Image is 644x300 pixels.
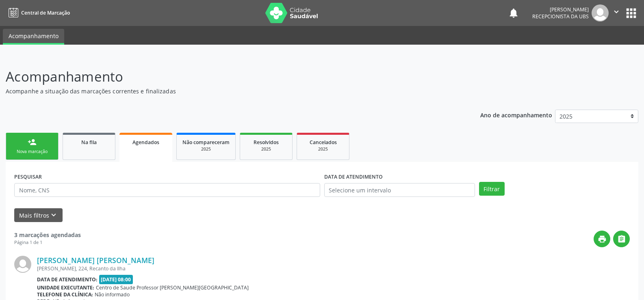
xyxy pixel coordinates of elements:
i: print [598,235,607,244]
span: Recepcionista da UBS [532,13,589,20]
button: print [594,231,610,247]
i: keyboard_arrow_down [49,211,58,220]
i:  [617,235,626,244]
i:  [612,7,621,16]
button: apps [624,6,638,20]
b: Unidade executante: [37,284,94,291]
a: Central de Marcação [6,6,70,19]
button: Filtrar [479,182,505,196]
span: Na fila [81,139,97,146]
div: [PERSON_NAME], 224, Recanto da Ilha [37,265,508,272]
button: notifications [508,7,519,19]
span: [DATE] 08:00 [99,275,133,284]
div: Nova marcação [12,149,52,155]
div: 2025 [182,146,230,152]
button:  [609,4,624,22]
label: DATA DE ATENDIMENTO [324,171,383,183]
span: Não informado [95,291,130,298]
span: Agendados [132,139,159,146]
span: Não compareceram [182,139,230,146]
div: Página 1 de 1 [14,239,81,246]
button:  [613,231,630,247]
p: Acompanhamento [6,67,449,87]
button: Mais filtroskeyboard_arrow_down [14,208,63,222]
span: Resolvidos [254,139,279,146]
a: [PERSON_NAME] [PERSON_NAME] [37,256,154,265]
a: Acompanhamento [3,29,64,45]
div: [PERSON_NAME] [532,6,589,13]
input: Nome, CNS [14,183,320,197]
span: Cancelados [310,139,337,146]
div: 2025 [303,146,343,152]
span: Centro de Saude Professor [PERSON_NAME][GEOGRAPHIC_DATA] [96,284,249,291]
b: Telefone da clínica: [37,291,93,298]
p: Acompanhe a situação das marcações correntes e finalizadas [6,87,449,95]
strong: 3 marcações agendadas [14,231,81,239]
p: Ano de acompanhamento [480,110,552,120]
img: img [592,4,609,22]
img: img [14,256,31,273]
span: Central de Marcação [21,9,70,16]
label: PESQUISAR [14,171,42,183]
input: Selecione um intervalo [324,183,475,197]
div: 2025 [246,146,286,152]
b: Data de atendimento: [37,276,98,283]
div: person_add [28,138,37,147]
